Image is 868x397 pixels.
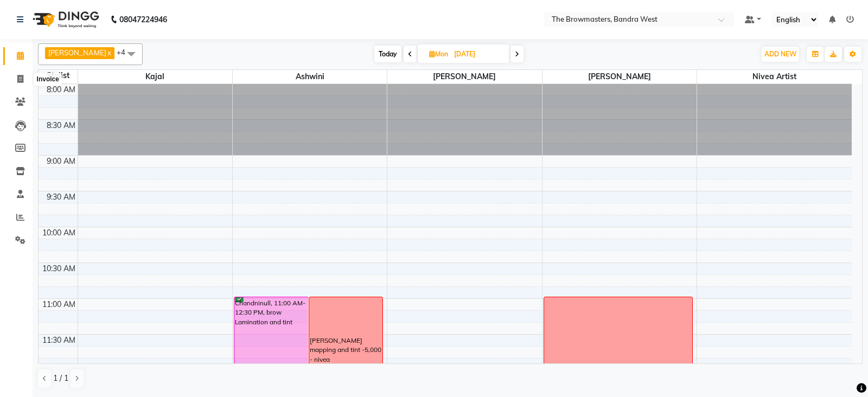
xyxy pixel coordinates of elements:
span: [PERSON_NAME] [542,70,697,84]
input: 2025-10-06 [451,46,505,62]
span: 1 / 1 [53,373,68,384]
span: ADD NEW [764,50,796,58]
b: 08047224946 [119,4,167,35]
img: logo [28,4,102,35]
div: 8:00 AM [44,84,78,95]
span: +4 [117,48,133,56]
span: Ashwini [233,70,387,84]
div: Invoice [34,73,62,86]
span: [PERSON_NAME] [48,48,106,57]
span: Today [374,46,401,62]
div: 8:30 AM [44,120,78,131]
span: Nivea Artist [697,70,852,84]
span: Mon [426,50,451,58]
div: 11:30 AM [40,335,78,346]
a: x [106,48,111,57]
div: 10:30 AM [40,263,78,274]
button: ADD NEW [762,47,799,62]
div: [PERSON_NAME] mapping and tint -5,000 - nivea [310,336,382,365]
span: Kajal [78,70,232,84]
span: [PERSON_NAME] [387,70,541,84]
div: 9:00 AM [44,156,78,167]
div: 10:00 AM [40,227,78,239]
div: 9:30 AM [44,191,78,203]
div: 11:00 AM [40,299,78,310]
